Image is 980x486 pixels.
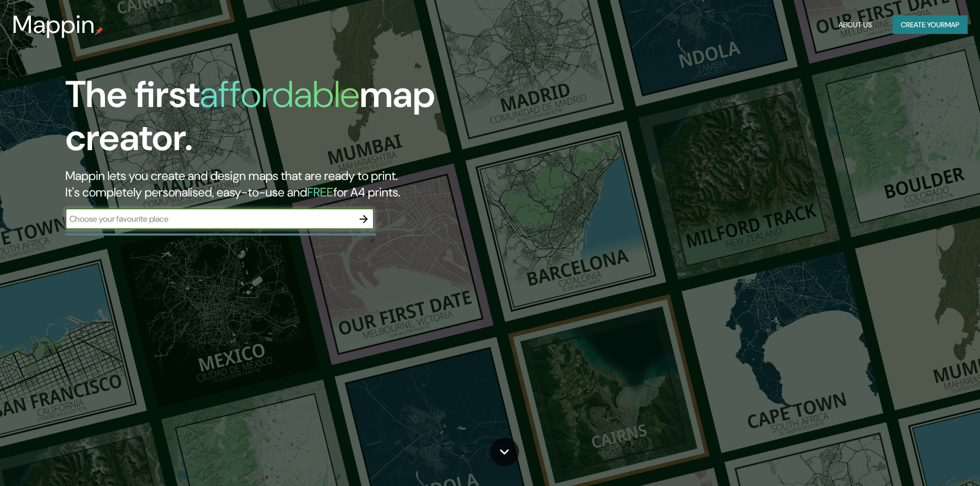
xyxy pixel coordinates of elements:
img: mappin-pin [95,27,103,35]
h1: affordable [200,70,360,118]
h5: FREE [307,184,333,200]
h3: Mappin [12,10,95,39]
h2: Mappin lets you create and design maps that are ready to print. It's completely personalised, eas... [65,168,556,201]
button: Create yourmap [893,15,968,34]
h1: The first map creator. [65,73,556,168]
input: Choose your favourite place [65,213,353,225]
button: About Us [834,15,876,34]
